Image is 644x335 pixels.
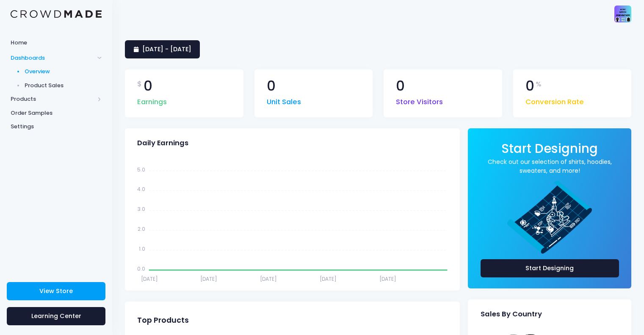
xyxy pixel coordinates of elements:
[501,147,598,155] a: Start Designing
[39,287,73,295] span: View Store
[138,225,145,233] tspan: 2.0
[11,10,102,18] img: Logo
[481,158,619,175] a: Check out our selection of shirts, hoodies, sweaters, and more!
[144,79,152,93] span: 0
[11,109,102,117] span: Order Samples
[137,166,145,173] tspan: 5.0
[396,79,405,93] span: 0
[137,316,189,325] span: Top Products
[137,265,145,272] tspan: 0.0
[139,245,145,252] tspan: 1.0
[142,45,191,53] span: [DATE] - [DATE]
[481,310,542,318] span: Sales By Country
[525,93,584,108] span: Conversion Rate
[260,275,277,282] tspan: [DATE]
[11,39,102,47] span: Home
[31,312,81,320] span: Learning Center
[138,205,145,213] tspan: 3.0
[481,259,619,277] a: Start Designing
[200,275,217,282] tspan: [DATE]
[320,275,337,282] tspan: [DATE]
[137,185,145,193] tspan: 4.0
[267,79,276,93] span: 0
[125,40,200,58] a: [DATE] - [DATE]
[396,93,443,108] span: Store Visitors
[525,79,534,93] span: 0
[379,275,396,282] tspan: [DATE]
[25,81,102,90] span: Product Sales
[11,54,94,62] span: Dashboards
[501,140,598,157] span: Start Designing
[11,122,102,131] span: Settings
[267,93,301,108] span: Unit Sales
[25,67,102,76] span: Overview
[141,275,158,282] tspan: [DATE]
[137,93,167,108] span: Earnings
[11,95,94,103] span: Products
[7,307,105,325] a: Learning Center
[137,79,142,89] span: $
[7,282,105,300] a: View Store
[614,6,631,22] img: User
[536,79,542,89] span: %
[137,139,188,147] span: Daily Earnings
